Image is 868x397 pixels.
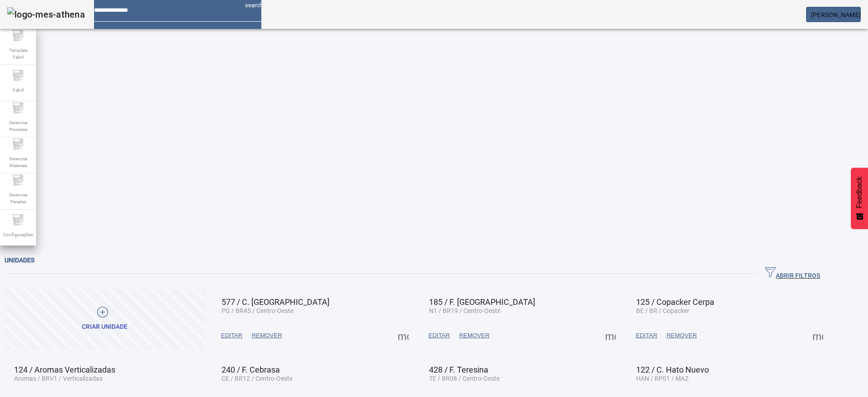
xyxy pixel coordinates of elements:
span: EDITAR [429,331,450,340]
span: REMOVER [459,331,489,340]
button: REMOVER [247,327,287,344]
button: Mais [395,327,411,344]
span: Template Fabril [5,44,32,63]
button: REMOVER [662,327,701,344]
span: Gerenciar Paradas [5,189,32,208]
button: Feedback - Mostrar pesquisa [851,168,868,229]
span: HAN / RP01 / MAZ [636,375,689,382]
span: PG / BR45 / Centro-Oeste [222,307,293,314]
span: Unidades [5,257,34,264]
span: Gerenciar Processo [5,117,32,135]
span: [PERSON_NAME] [811,11,861,19]
span: BE / BR / Copacker [636,307,689,314]
img: logo-mes-athena [7,7,85,22]
span: REMOVER [666,331,697,340]
span: Fabril [10,84,26,96]
span: N1 / BR19 / Centro-Oeste [429,307,500,314]
span: EDITAR [636,331,657,340]
button: EDITAR [631,327,662,344]
span: 122 / C. Hato Nuevo [636,365,709,374]
button: EDITAR [424,327,455,344]
span: 125 / Copacker Cerpa [636,297,714,307]
span: 428 / F. Teresina [429,365,488,374]
button: ABRIR FILTROS [758,266,827,282]
span: TE / BR08 / Centro-Oeste [429,375,500,382]
button: Mais [810,327,826,344]
span: EDITAR [221,331,243,340]
span: 240 / F. Cebrasa [222,365,280,374]
span: CE / BR12 / Centro-Oeste [222,375,292,382]
span: Configurações [0,229,36,241]
button: Mais [602,327,618,344]
span: REMOVER [252,331,282,340]
span: 577 / C. [GEOGRAPHIC_DATA] [222,297,330,307]
span: ABRIR FILTROS [765,267,820,280]
span: 124 / Aromas Verticalizadas [14,365,115,374]
span: Feedback [855,177,863,208]
button: REMOVER [454,327,494,344]
button: EDITAR [217,327,247,344]
button: Criar unidade [5,289,205,350]
span: Gerenciar Materiais [5,153,32,172]
span: Aromas / BRV1 / Verticalizadas [14,375,103,382]
div: Criar unidade [82,322,127,332]
span: 185 / F. [GEOGRAPHIC_DATA] [429,297,535,307]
